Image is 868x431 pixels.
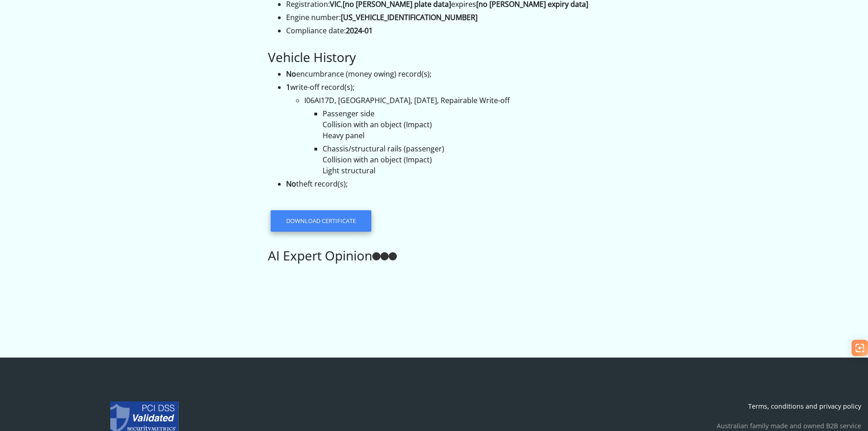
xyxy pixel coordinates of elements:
li: encumbrance (money owing) record(s); [286,68,601,79]
li: I06AI17D, [GEOGRAPHIC_DATA], [DATE], Repairable Write-off [304,95,601,176]
a: Terms, conditions and privacy policy [748,402,861,410]
li: write-off record(s); [286,82,601,176]
li: theft record(s); [286,178,601,189]
h3: AI Expert Opinion [268,248,601,264]
li: Passenger side Collision with an object (Impact) Heavy panel [323,108,601,141]
li: Compliance date: [286,25,601,36]
li: Chassis/structural rails (passenger) Collision with an object (Impact) Light structural [323,143,601,176]
strong: No [286,69,296,79]
a: Download certificate [271,210,371,231]
li: Engine number: [286,12,601,23]
strong: No [286,179,296,189]
strong: 2024-01 [346,26,373,36]
h3: Vehicle History [268,50,601,65]
strong: 1 [286,82,290,92]
strong: [US_VEHICLE_IDENTIFICATION_NUMBER] [341,12,478,22]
